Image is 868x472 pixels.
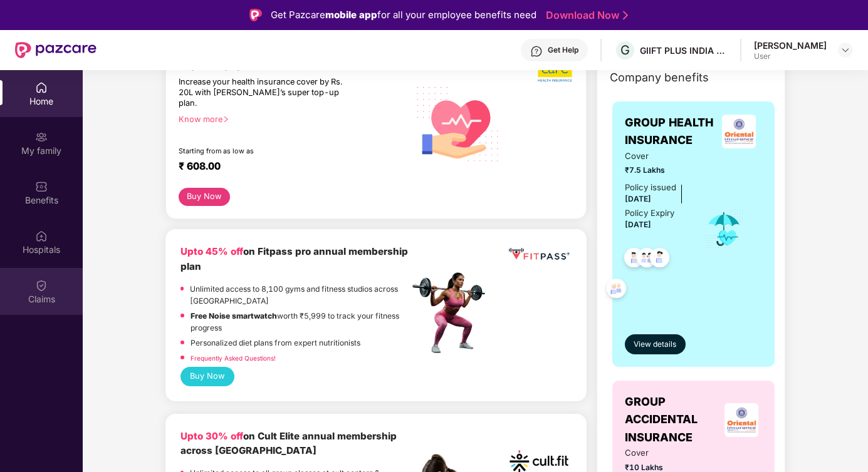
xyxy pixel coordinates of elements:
span: Cover [625,150,687,163]
span: [DATE] [625,194,651,203]
img: svg+xml;base64,PHN2ZyB4bWxucz0iaHR0cDovL3d3dy53My5vcmcvMjAwMC9zdmciIHhtbG5zOnhsaW5rPSJodHRwOi8vd3... [409,73,507,173]
div: Policy issued [625,181,676,194]
img: svg+xml;base64,PHN2ZyB3aWR0aD0iMjAiIGhlaWdodD0iMjAiIHZpZXdCb3g9IjAgMCAyMCAyMCIgZmlsbD0ibm9uZSIgeG... [35,131,48,143]
div: Get Help [548,45,578,55]
img: svg+xml;base64,PHN2ZyB4bWxucz0iaHR0cDovL3d3dy53My5vcmcvMjAwMC9zdmciIHdpZHRoPSI0OC45NDMiIGhlaWdodD... [601,275,632,305]
div: User [754,51,827,61]
span: View details [634,339,676,351]
img: svg+xml;base64,PHN2ZyB4bWxucz0iaHR0cDovL3d3dy53My5vcmcvMjAwMC9zdmciIHdpZHRoPSI0OC45MTUiIGhlaWdodD... [632,244,662,275]
button: Buy Now [180,367,234,386]
span: Cover [625,446,687,459]
div: Starting from as low as [179,146,355,155]
strong: Free Noise smartwatch [191,311,277,321]
img: Stroke [623,9,628,22]
div: Get Pazcare for all your employee benefits need [271,8,536,23]
img: svg+xml;base64,PHN2ZyBpZD0iSGVscC0zMngzMiIgeG1sbnM9Imh0dHA6Ly93d3cudzMub3JnLzIwMDAvc3ZnIiB3aWR0aD... [530,45,543,58]
img: svg+xml;base64,PHN2ZyBpZD0iSG9zcGl0YWxzIiB4bWxucz0iaHR0cDovL3d3dy53My5vcmcvMjAwMC9zdmciIHdpZHRoPS... [35,230,48,242]
span: ₹7.5 Lakhs [625,164,687,176]
span: right [222,116,229,123]
div: [PERSON_NAME] [754,39,827,51]
b: on Fitpass pro annual membership plan [180,245,408,272]
img: fpp.png [409,269,496,357]
img: fppp.png [506,244,572,264]
img: svg+xml;base64,PHN2ZyB4bWxucz0iaHR0cDovL3d3dy53My5vcmcvMjAwMC9zdmciIHdpZHRoPSI0OC45NDMiIGhlaWdodD... [619,244,649,275]
img: svg+xml;base64,PHN2ZyBpZD0iQmVuZWZpdHMiIHhtbG5zPSJodHRwOi8vd3d3LnczLm9yZy8yMDAwL3N2ZyIgd2lkdGg9Ij... [35,180,48,193]
strong: mobile app [325,9,377,21]
b: Upto 45% off [180,245,243,257]
img: insurerLogo [722,115,756,148]
span: Company benefits [610,69,709,86]
img: insurerLogo [724,403,758,437]
span: [DATE] [625,220,651,229]
b: Upto 30% off [180,430,243,442]
img: svg+xml;base64,PHN2ZyBpZD0iSG9tZSIgeG1sbnM9Imh0dHA6Ly93d3cudzMub3JnLzIwMDAvc3ZnIiB3aWR0aD0iMjAiIG... [35,81,48,94]
span: GROUP ACCIDENTAL INSURANCE [625,393,721,446]
button: View details [625,334,686,354]
div: GIIFT PLUS INDIA PRIVATE LIMITED [640,44,728,56]
button: Buy Now [179,188,230,206]
img: svg+xml;base64,PHN2ZyBpZD0iQ2xhaW0iIHhtbG5zPSJodHRwOi8vd3d3LnczLm9yZy8yMDAwL3N2ZyIgd2lkdGg9IjIwIi... [35,279,48,292]
img: svg+xml;base64,PHN2ZyB4bWxucz0iaHR0cDovL3d3dy53My5vcmcvMjAwMC9zdmciIHdpZHRoPSI0OC45NDMiIGhlaWdodD... [644,244,675,275]
span: GROUP HEALTH INSURANCE [625,114,716,150]
p: worth ₹5,999 to track your fitness progress [191,310,409,334]
span: G [620,43,630,58]
img: New Pazcare Logo [15,42,97,58]
b: on Cult Elite annual membership across [GEOGRAPHIC_DATA] [180,430,397,457]
div: Policy Expiry [625,207,674,220]
img: icon [704,208,745,250]
img: b5dec4f62d2307b9de63beb79f102df3.png [538,59,573,83]
img: Logo [249,9,262,21]
a: Download Now [546,9,624,22]
img: svg+xml;base64,PHN2ZyBpZD0iRHJvcGRvd24tMzJ4MzIiIHhtbG5zPSJodHRwOi8vd3d3LnczLm9yZy8yMDAwL3N2ZyIgd2... [840,45,850,55]
div: Know more [179,114,401,123]
p: Personalized diet plans from expert nutritionists [191,337,360,349]
p: Unlimited access to 8,100 gyms and fitness studios across [GEOGRAPHIC_DATA] [190,283,409,307]
div: Increase your health insurance cover by Rs. 20L with [PERSON_NAME]’s super top-up plan. [179,76,355,108]
a: Frequently Asked Questions! [191,354,276,362]
div: ₹ 608.00 [179,160,396,175]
